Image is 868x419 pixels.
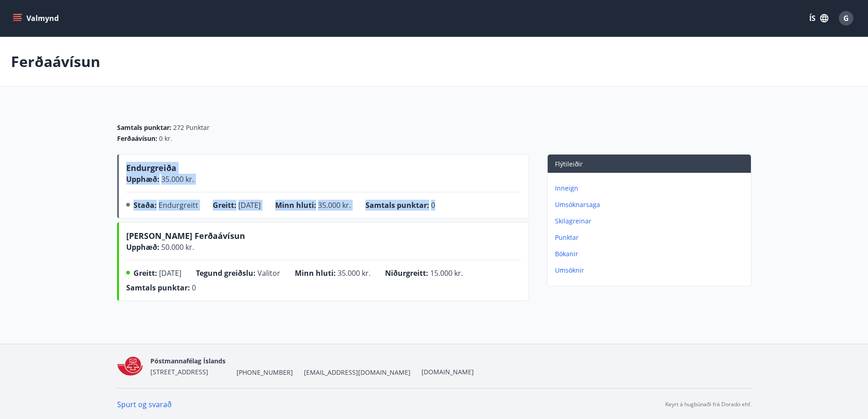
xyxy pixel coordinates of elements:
p: Inneign [555,184,747,193]
p: Skilagreinar [555,217,747,226]
span: 50.000 kr. [159,242,194,252]
span: [EMAIL_ADDRESS][DOMAIN_NAME] [304,368,411,377]
span: 272 Punktar [173,123,210,132]
span: Ferðaávísun : [117,134,157,143]
span: 35.000 kr. [159,174,194,184]
span: Greitt : [134,268,157,278]
span: Samtals punktar : [365,200,429,210]
span: Endurgreitt [159,200,198,210]
span: Tegund greiðslu : [196,268,256,278]
span: Staða : [134,200,157,210]
span: 0 [192,283,196,293]
span: Minn hluti : [275,200,316,210]
p: Umsóknarsaga [555,200,747,209]
p: Umsóknir [555,266,747,275]
span: [DATE] [238,200,261,210]
span: Upphæð : [126,242,159,252]
span: 35.000 kr. [338,268,370,278]
span: Greitt : [213,200,236,210]
button: G [835,7,857,29]
a: [DOMAIN_NAME] [421,367,474,376]
span: Endurgreiða [126,162,176,177]
button: ÍS [804,10,833,26]
p: Ferðaávísun [11,52,100,72]
span: 0 [431,200,435,210]
span: Samtals punktar : [117,123,171,132]
button: menu [11,10,62,26]
span: [PHONE_NUMBER] [236,368,293,377]
p: Punktar [555,233,747,242]
span: Samtals punktar : [126,283,190,293]
span: 0 kr. [159,134,172,143]
a: Spurt og svarað [117,399,172,409]
span: G [843,13,849,23]
span: [DATE] [159,268,181,278]
span: Valitor [257,268,280,278]
span: Upphæð : [126,174,159,184]
span: Minn hluti : [295,268,336,278]
span: Flýtileiðir [555,160,583,168]
span: 35.000 kr. [318,200,351,210]
p: Keyrt á hugbúnaði frá Dorado ehf. [665,400,751,409]
span: [STREET_ADDRESS] [150,367,208,376]
span: 15.000 kr. [430,268,463,278]
p: Bókanir [555,249,747,259]
span: Póstmannafélag Íslands [150,357,226,365]
img: O3o1nJ8eM3PMOrsSKnNOqbpShyNn13yv6lwsXuDL.png [117,357,144,376]
span: Niðurgreitt : [385,268,428,278]
span: [PERSON_NAME] Ferðaávísun [126,230,245,245]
